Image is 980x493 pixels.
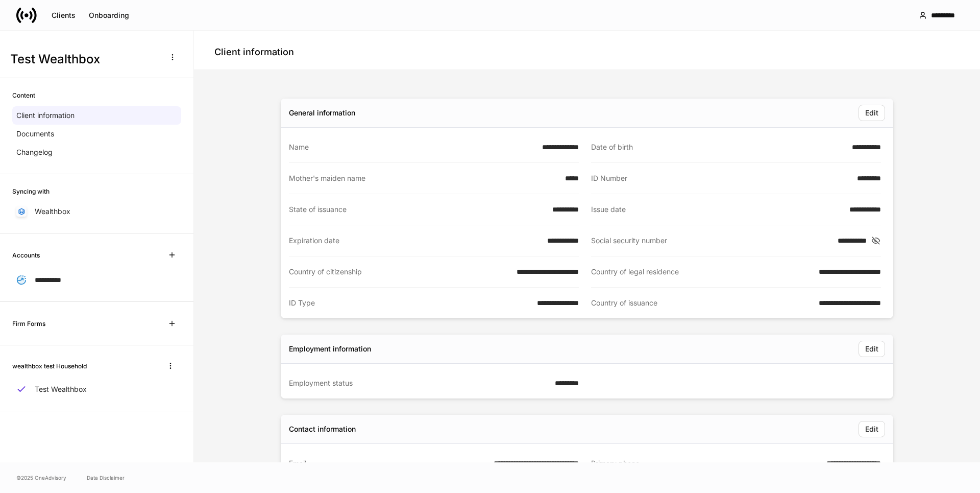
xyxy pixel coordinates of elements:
[12,125,181,143] a: Documents
[16,129,54,139] p: Documents
[12,90,35,100] h6: Content
[865,345,878,353] div: Edit
[16,110,75,121] p: Client information
[45,7,82,24] button: Clients
[591,298,813,308] div: Country of issuance
[289,236,541,246] div: Expiration date
[89,12,129,19] div: Onboarding
[289,424,356,434] div: Contact information
[591,236,831,246] div: Social security number
[10,51,158,67] h3: Test Wealthbox
[289,298,531,308] div: ID Type
[12,202,181,221] a: Wealthbox
[859,341,885,357] button: Edit
[12,361,87,371] h6: wealthbox test Household
[289,142,536,152] div: Name
[865,426,878,433] div: Edit
[289,108,355,118] div: General information
[16,147,53,157] p: Changelog
[35,384,87,394] p: Test Wealthbox
[12,106,181,125] a: Client information
[289,378,549,388] div: Employment status
[289,267,510,277] div: Country of citizenship
[52,12,76,19] div: Clients
[289,344,371,354] div: Employment information
[12,319,45,328] h6: Firm Forms
[214,46,294,58] h4: Client information
[591,267,813,277] div: Country of legal residence
[591,142,846,152] div: Date of birth
[289,173,559,183] div: Mother's maiden name
[35,206,70,217] p: Wealthbox
[289,204,546,215] div: State of issuance
[16,474,66,482] span: © 2025 OneAdvisory
[12,143,181,161] a: Changelog
[12,380,181,398] a: Test Wealthbox
[859,421,885,437] button: Edit
[591,173,851,183] div: ID Number
[865,109,878,116] div: Edit
[591,204,843,215] div: Issue date
[87,474,125,482] a: Data Disclaimer
[591,458,820,469] div: Primary phone
[289,458,487,468] div: Email
[12,186,50,196] h6: Syncing with
[859,105,885,121] button: Edit
[82,7,136,24] button: Onboarding
[12,250,40,260] h6: Accounts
